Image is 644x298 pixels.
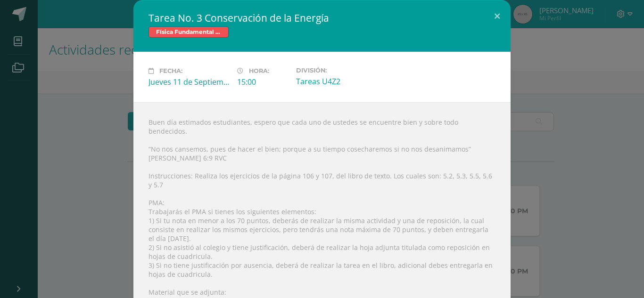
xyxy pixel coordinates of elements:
[149,26,229,38] span: Física Fundamental Bas III
[296,67,377,74] label: División:
[249,67,269,74] span: Hora:
[149,11,495,24] h2: Tarea No. 3 Conservación de la Energía
[296,76,377,87] div: Tareas U4Z2
[237,77,289,87] div: 15:00
[159,67,182,74] span: Fecha:
[149,77,230,87] div: Jueves 11 de Septiembre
